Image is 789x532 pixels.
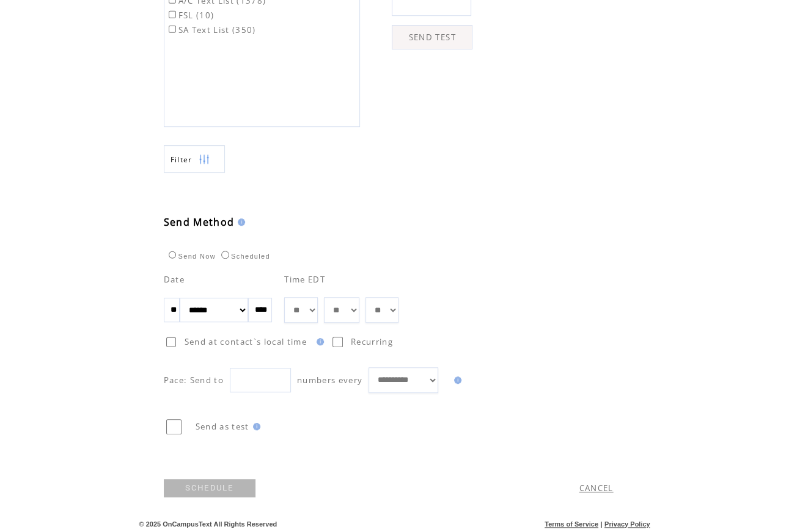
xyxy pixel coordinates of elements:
img: help.gif [249,423,260,430]
label: Send Now [166,253,216,260]
span: | [600,520,602,528]
span: © 2025 OnCampusText All Rights Reserved [139,520,277,528]
input: SA Text List (350) [169,25,177,33]
img: filters.png [199,146,210,173]
img: help.gif [450,376,461,384]
label: Scheduled [218,253,270,260]
label: SA Text List (350) [166,24,256,35]
span: Send Method [164,215,235,229]
span: Recurring [351,336,393,347]
img: help.gif [234,218,245,226]
span: numbers every [297,375,362,386]
span: Show filters [171,154,193,165]
span: Send at contact`s local time [184,336,306,347]
span: Time EDT [284,274,325,285]
a: SCHEDULE [164,479,255,497]
img: help.gif [313,338,324,345]
label: FSL (10) [166,10,215,21]
a: CANCEL [579,483,614,494]
input: FSL (10) [169,10,177,18]
a: Terms of Service [545,520,598,528]
a: Filter [164,145,225,173]
span: Send as test [196,421,249,432]
span: Pace: Send to [164,375,224,386]
input: Scheduled [221,251,229,259]
a: SEND TEST [392,25,472,49]
input: Send Now [169,251,177,259]
a: Privacy Policy [604,520,650,528]
span: Date [164,274,185,285]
